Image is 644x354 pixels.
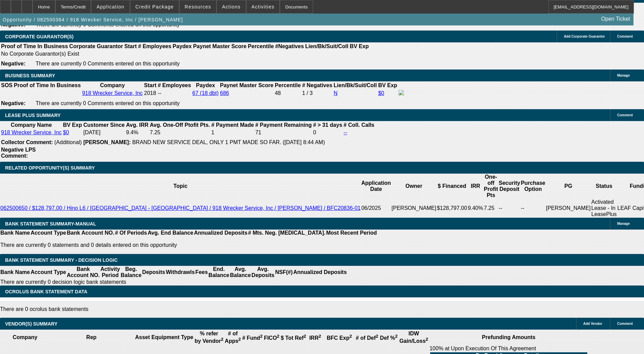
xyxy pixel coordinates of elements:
[349,334,352,339] sup: 2
[255,129,312,136] td: 71
[67,230,115,236] th: Bank Account NO.
[564,35,605,38] span: Add Corporate Guarantor
[1,82,13,89] th: SOS
[222,4,241,9] span: Actions
[275,90,300,96] div: 48
[0,242,377,248] p: There are currently 0 statements and 0 details entered on this opportunity
[318,334,321,339] sup: 2
[395,334,398,339] sup: 2
[313,129,343,136] td: 0
[69,43,123,49] b: Corporate Guarantor
[242,335,263,341] b: # Fund
[399,331,428,344] b: IDW Gain/Loss
[149,129,210,136] td: 7.25
[54,139,82,145] span: (Additional)
[599,13,633,25] a: Open Ticket
[195,331,223,344] b: % refer by Vendor
[220,90,229,96] a: 686
[344,122,374,128] b: # Coll. Calls
[361,199,391,218] td: 06/2025
[498,174,520,199] th: Security Deposit
[63,130,69,135] a: $0
[380,335,398,341] b: Def %
[1,147,36,159] b: Negative LPS Comment:
[591,199,617,218] td: Activated Lease - In LeasePlus
[1,130,61,135] a: 918 Wrecker Service, Inc
[498,199,520,218] td: --
[142,266,166,279] th: Deposits
[195,266,208,279] th: Fees
[30,230,67,236] th: Account Type
[334,90,338,96] a: N
[437,199,467,218] td: $128,797.00
[264,335,279,341] b: FICO
[217,0,246,13] button: Actions
[617,113,633,117] span: Comment
[309,335,321,341] b: IRR
[36,100,180,106] span: There are currently 0 Comments entered on this opportunity
[83,139,131,145] b: [PERSON_NAME]:
[302,90,332,96] div: 1 / 3
[225,331,241,344] b: # of Apps
[208,266,229,279] th: End. Balance
[135,334,193,340] b: Asset Equipment Type
[150,122,210,128] b: Avg. One-Off Ptofit Pts.
[617,74,630,77] span: Manage
[138,43,171,49] b: # Employees
[378,82,397,88] b: BV Exp
[1,139,53,145] b: Collector Comment:
[302,82,332,88] b: # Negatives
[115,230,147,236] th: # Of Periods
[281,335,306,341] b: $ Tot Ref
[252,4,275,9] span: Activities
[591,174,617,199] th: Status
[376,334,378,339] sup: 2
[248,43,274,49] b: Percentile
[192,90,219,96] a: 67 (18 dbt)
[67,266,100,279] th: Bank Account NO.
[356,335,378,341] b: # of Def
[30,266,67,279] th: Account Type
[305,43,348,49] b: Lien/Bk/Suit/Coll
[617,35,633,38] span: Comment
[248,230,326,236] th: # Mts. Neg. [MEDICAL_DATA].
[185,4,211,9] span: Resources
[13,334,37,340] b: Company
[126,122,148,128] b: Avg. IRR
[211,129,254,136] td: 1
[238,337,241,342] sup: 2
[1,43,68,50] th: Proof of Time In Business
[326,230,377,236] th: Most Recent Period
[158,90,162,96] span: --
[91,0,129,13] button: Application
[14,82,81,89] th: Proof of Time In Business
[255,122,312,128] b: # Payment Remaining
[126,129,149,136] td: 9.4%
[275,43,304,49] b: #Negatives
[194,230,247,236] th: Annualized Deposits
[5,289,87,294] span: OCROLUS BANK STATEMENT DATA
[5,73,55,78] span: BUSINESS SUMMARY
[260,334,262,339] sup: 2
[5,321,57,327] span: VENDOR(S) SUMMARY
[361,174,391,199] th: Application Date
[313,122,342,128] b: # > 31 days
[229,266,251,279] th: Avg. Balance
[193,43,246,49] b: Paynet Master Score
[165,266,195,279] th: Withdrawls
[583,322,602,326] span: Add Vendor
[86,334,96,340] b: Rep
[246,0,280,13] button: Activities
[196,82,215,88] b: Paydex
[100,266,121,279] th: Activity Period
[221,337,223,342] sup: 2
[251,266,275,279] th: Avg. Deposits
[5,221,96,227] span: BANK STATEMENT SUMMARY-MANUAL
[63,122,82,128] b: BV Exp
[617,222,630,225] span: Manage
[546,199,591,218] td: [PERSON_NAME]
[378,90,384,96] a: $0
[350,43,369,49] b: BV Exp
[135,4,174,9] span: Credit Package
[173,43,192,49] b: Paydex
